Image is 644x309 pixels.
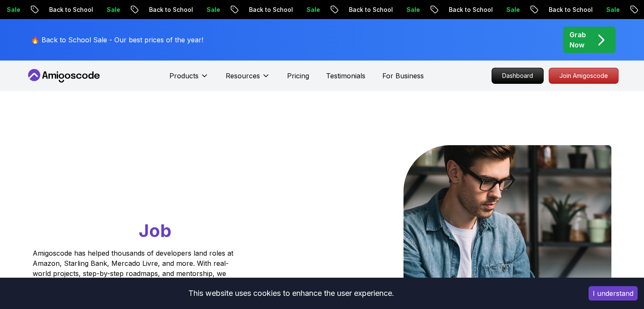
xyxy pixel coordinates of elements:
[226,71,270,88] button: Resources
[38,6,95,14] p: Back to School
[31,35,203,45] p: 🔥 Back to School Sale - Our best prices of the year!
[195,6,222,14] p: Sale
[492,68,544,84] a: Dashboard
[589,286,638,301] button: Accept cookies
[569,30,586,50] p: Grab Now
[169,71,199,81] p: Products
[138,6,195,14] p: Back to School
[549,68,619,84] a: Join Amigoscode
[287,71,309,81] a: Pricing
[437,6,495,14] p: Back to School
[139,220,171,241] span: Job
[492,68,543,83] p: Dashboard
[6,284,576,303] div: This website uses cookies to enhance the user experience.
[337,6,395,14] p: Back to School
[382,71,424,81] a: For Business
[495,6,522,14] p: Sale
[238,6,295,14] p: Back to School
[295,6,322,14] p: Sale
[33,145,266,243] h1: Go From Learning to Hired: Master Java, Spring Boot & Cloud Skills That Get You the
[95,6,122,14] p: Sale
[395,6,422,14] p: Sale
[537,6,595,14] p: Back to School
[326,71,365,81] a: Testimonials
[549,68,618,83] p: Join Amigoscode
[595,6,622,14] p: Sale
[226,71,260,81] p: Resources
[169,71,209,88] button: Products
[33,248,236,289] p: Amigoscode has helped thousands of developers land roles at Amazon, Starling Bank, Mercado Livre,...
